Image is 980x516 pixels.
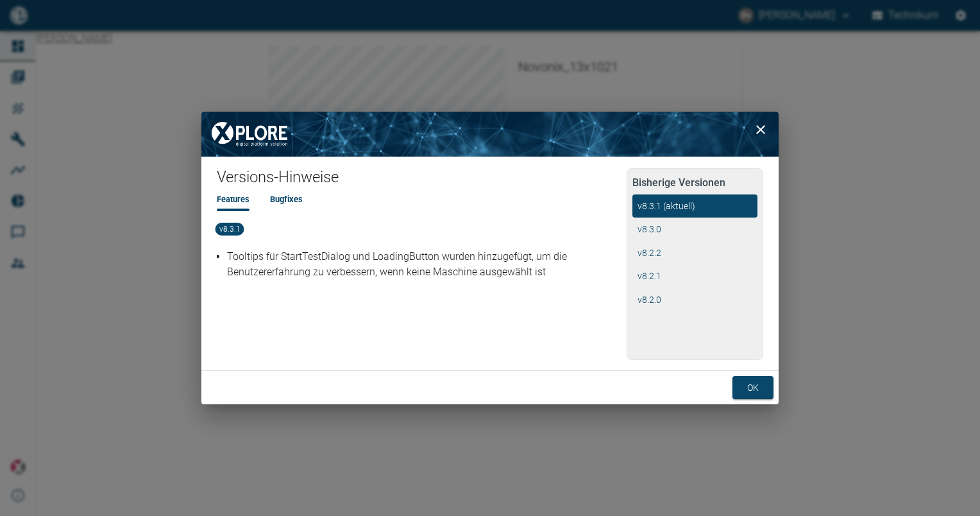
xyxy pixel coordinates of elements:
[632,288,757,312] button: v8.2.0
[215,223,244,236] span: v8.3.1
[270,193,303,205] li: Bugfixes
[217,193,249,205] li: Features
[632,194,757,218] button: v8.3.1 (aktuell)
[732,376,773,400] button: ok
[748,117,773,142] button: close
[632,241,757,265] button: v8.2.2
[632,264,757,288] button: v8.2.1
[217,168,627,193] h1: Versions-Hinweise
[632,174,757,194] h2: Bisherige Versionen
[632,218,757,241] button: v8.3.0
[227,249,623,280] p: Tooltips für StartTestDialog und LoadingButton wurden hinzugefügt, um die Benutzererfahrung zu ve...
[201,112,298,157] img: XPLORE Logo
[201,112,779,157] img: background image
